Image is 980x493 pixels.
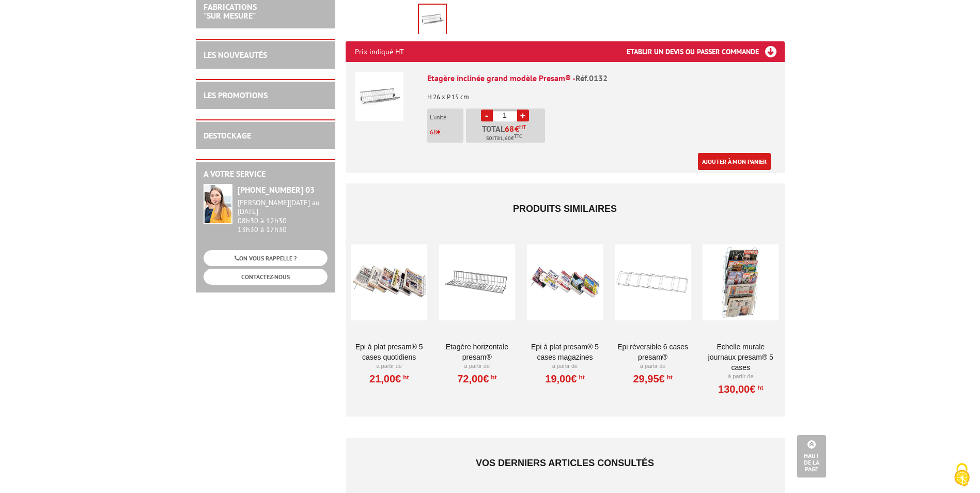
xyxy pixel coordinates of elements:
a: ON VOUS RAPPELLE ? [204,250,328,266]
a: 29,95€HT [633,376,672,382]
a: 72,00€HT [457,376,496,382]
div: 08h30 à 12h30 13h30 à 17h30 [238,198,328,234]
sup: HT [665,374,673,381]
sup: HT [577,374,585,381]
a: 130,00€HT [718,386,763,392]
sup: HT [401,374,409,381]
a: 19,00€HT [545,376,584,382]
sup: HT [489,374,496,381]
a: Echelle murale journaux Presam® 5 cases [703,342,779,373]
a: - [481,110,493,121]
span: Produits similaires [513,204,617,214]
span: € [515,125,519,133]
sup: TTC [514,133,522,139]
span: 68 [505,125,515,133]
p: € [430,129,463,136]
span: 68 [430,128,437,136]
img: Etagère inclinée grand modèle Presam® [355,72,403,121]
button: Cookies (fenêtre modale) [944,458,980,493]
strong: [PHONE_NUMBER] 03 [238,184,315,195]
span: Soit € [486,134,522,143]
span: 81,60 [497,134,511,143]
h2: A votre service [204,170,328,179]
p: À partir de [703,373,779,381]
a: CONTACTEZ-NOUS [204,269,328,285]
p: À partir de [439,362,515,371]
sup: HT [519,124,526,131]
span: Réf.0132 [575,73,608,83]
p: À partir de [527,362,603,371]
a: + [517,110,529,121]
a: FABRICATIONS"Sur Mesure" [204,2,257,21]
div: Etagère inclinée grand modèle Presam® - [427,72,775,84]
a: Haut de la page [797,435,826,477]
a: Ajouter à mon panier [698,153,771,170]
p: À partir de [351,362,427,371]
sup: HT [755,384,763,391]
p: L'unité [430,114,463,121]
a: LES NOUVEAUTÉS [204,50,267,60]
a: Etagère horizontale Presam® [439,342,515,362]
p: Prix indiqué HT [355,41,404,62]
img: complements_rayonnages_0132.jpg [419,5,446,37]
div: [PERSON_NAME][DATE] au [DATE] [238,198,328,216]
a: Epi réversible 6 cases Presam® [615,342,691,362]
a: DESTOCKAGE [204,130,251,141]
a: Epi à plat Presam® 5 cases quotidiens [351,342,427,362]
p: À partir de [615,362,691,371]
span: Vos derniers articles consultés [476,458,654,468]
a: Epi à plat Presam® 5 cases magazines [527,342,603,362]
p: Total [469,125,545,143]
a: 21,00€HT [369,376,409,382]
p: H 26 x P 15 cm [427,86,775,101]
h3: Etablir un devis ou passer commande [627,41,785,62]
img: widget-service.jpg [204,184,232,224]
img: Cookies (fenêtre modale) [949,462,975,488]
a: LES PROMOTIONS [204,90,268,100]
